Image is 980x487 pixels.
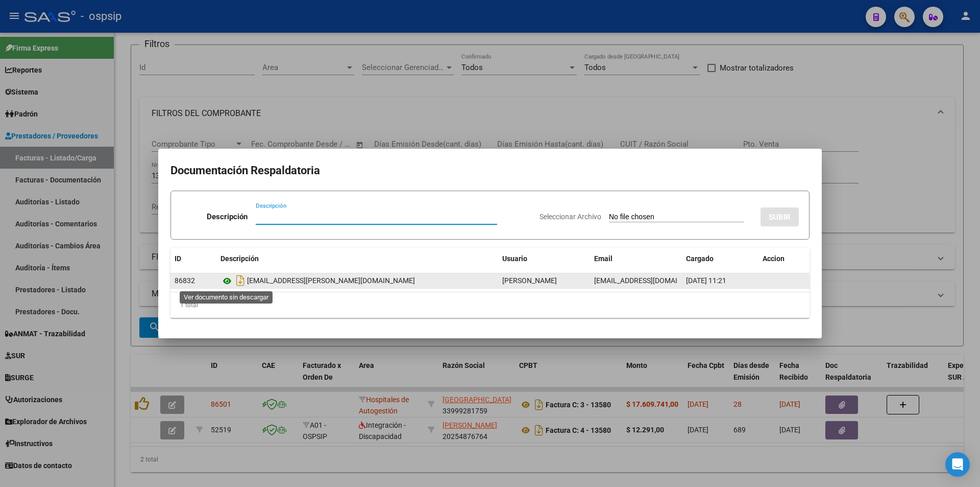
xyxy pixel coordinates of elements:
[220,254,259,263] span: Descripción
[761,207,799,226] button: SUBIR
[216,248,498,270] datatable-header-cell: Descripción
[769,213,791,222] span: SUBIR
[686,276,726,285] span: [DATE] 11:21
[502,254,527,263] span: Usuario
[763,254,785,263] span: Accion
[170,248,216,270] datatable-header-cell: ID
[170,292,810,318] div: 1 total
[594,276,707,285] span: [EMAIL_ADDRESS][DOMAIN_NAME]
[498,248,590,270] datatable-header-cell: Usuario
[170,161,810,180] h2: Documentación Respaldatoria
[540,213,601,221] span: Seleccionar Archivo
[175,254,181,263] span: ID
[686,254,714,263] span: Cargado
[758,248,810,270] datatable-header-cell: Accion
[682,248,758,270] datatable-header-cell: Cargado
[220,272,494,289] div: [EMAIL_ADDRESS][PERSON_NAME][DOMAIN_NAME]
[502,276,557,285] span: [PERSON_NAME]
[590,248,682,270] datatable-header-cell: Email
[945,452,970,477] div: Open Intercom Messenger
[594,254,612,263] span: Email
[234,272,247,289] i: Descargar documento
[175,276,195,285] span: 86832
[207,211,248,223] p: Descripción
